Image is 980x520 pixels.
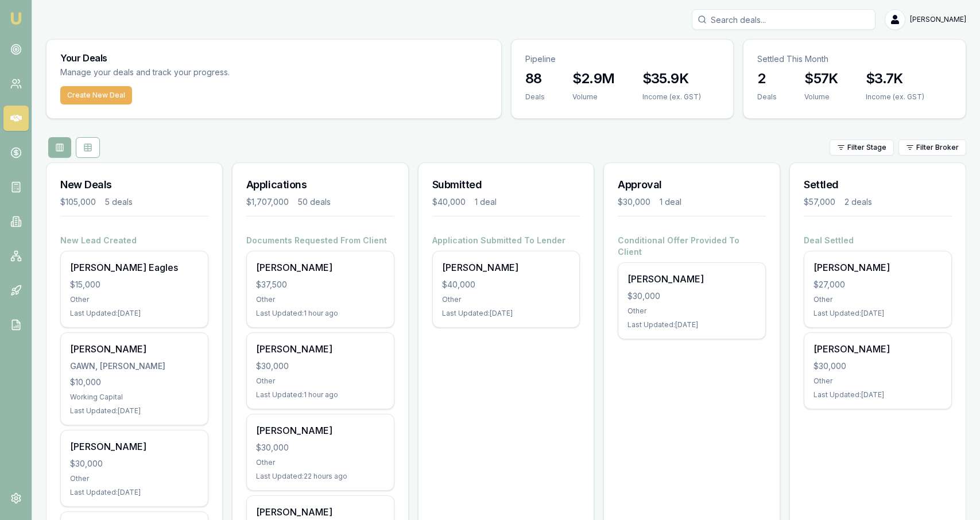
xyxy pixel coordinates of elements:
[256,342,385,356] div: [PERSON_NAME]
[804,69,838,88] h3: $57K
[830,139,894,156] button: Filter Stage
[866,92,924,102] div: Income (ex. GST)
[757,53,952,65] p: Settled This Month
[70,406,199,416] div: Last Updated: [DATE]
[804,196,835,208] div: $57,000
[814,261,942,274] div: [PERSON_NAME]
[256,279,385,290] div: $37,500
[866,69,924,88] h3: $3.7K
[60,53,487,63] h3: Your Deals
[627,306,756,316] div: Other
[757,69,777,88] h3: 2
[814,360,942,372] div: $30,000
[442,279,571,290] div: $40,000
[256,442,385,453] div: $30,000
[525,53,720,65] p: Pipeline
[256,390,385,399] div: Last Updated: 1 hour ago
[814,377,942,386] div: Other
[105,196,133,208] div: 5 deals
[70,393,199,402] div: Working Capital
[60,86,132,104] button: Create New Deal
[432,196,466,208] div: $40,000
[804,177,952,193] h3: Settled
[692,9,876,30] input: Search deals
[916,143,959,152] span: Filter Broker
[525,69,545,88] h3: 88
[814,295,942,304] div: Other
[70,440,199,453] div: [PERSON_NAME]
[60,235,208,246] h4: New Lead Created
[60,177,208,193] h3: New Deals
[256,309,385,318] div: Last Updated: 1 hour ago
[814,390,942,399] div: Last Updated: [DATE]
[627,290,756,302] div: $30,000
[70,261,199,274] div: [PERSON_NAME] Eagles
[618,196,650,208] div: $30,000
[432,235,580,246] h4: Application Submitted To Lender
[298,196,331,208] div: 50 deals
[442,261,571,274] div: [PERSON_NAME]
[246,196,289,208] div: $1,707,000
[660,196,681,208] div: 1 deal
[70,488,199,497] div: Last Updated: [DATE]
[256,295,385,304] div: Other
[845,196,872,208] div: 2 deals
[475,196,497,208] div: 1 deal
[804,92,838,102] div: Volume
[246,235,394,246] h4: Documents Requested From Client
[814,279,942,290] div: $27,000
[642,69,701,88] h3: $35.9K
[70,342,199,356] div: [PERSON_NAME]
[256,261,385,274] div: [PERSON_NAME]
[910,15,966,24] span: [PERSON_NAME]
[814,309,942,318] div: Last Updated: [DATE]
[627,320,756,329] div: Last Updated: [DATE]
[256,458,385,467] div: Other
[814,342,942,356] div: [PERSON_NAME]
[70,279,199,290] div: $15,000
[256,505,385,519] div: [PERSON_NAME]
[572,69,615,88] h3: $2.9M
[572,92,615,102] div: Volume
[442,295,571,304] div: Other
[256,360,385,372] div: $30,000
[847,143,886,152] span: Filter Stage
[256,424,385,437] div: [PERSON_NAME]
[70,458,199,469] div: $30,000
[525,92,545,102] div: Deals
[256,377,385,386] div: Other
[627,272,756,286] div: [PERSON_NAME]
[642,92,701,102] div: Income (ex. GST)
[70,309,199,318] div: Last Updated: [DATE]
[804,235,952,246] h4: Deal Settled
[246,177,394,193] h3: Applications
[60,66,354,79] p: Manage your deals and track your progress.
[618,235,766,258] h4: Conditional Offer Provided To Client
[70,474,199,483] div: Other
[618,177,766,193] h3: Approval
[9,11,23,25] img: emu-icon-u.png
[70,377,199,388] div: $10,000
[898,139,966,156] button: Filter Broker
[70,295,199,304] div: Other
[256,472,385,481] div: Last Updated: 22 hours ago
[60,196,96,208] div: $105,000
[70,360,199,372] div: GAWN, [PERSON_NAME]
[757,92,777,102] div: Deals
[442,309,571,318] div: Last Updated: [DATE]
[432,177,580,193] h3: Submitted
